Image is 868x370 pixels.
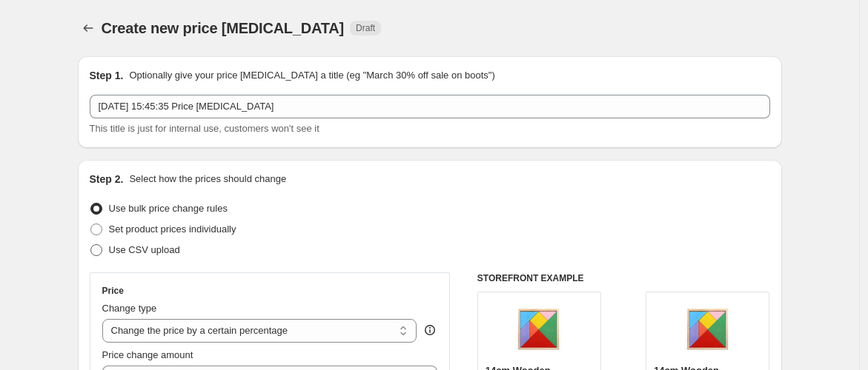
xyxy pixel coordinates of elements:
img: 00-18_80x.jpg [509,300,569,359]
span: Use CSV upload [109,244,180,255]
span: Use bulk price change rules [109,203,228,214]
span: Set product prices individually [109,223,236,235]
span: Price change amount [102,349,193,360]
span: Draft [356,22,375,34]
button: Price change jobs [78,18,99,38]
h2: Step 1. [90,68,124,83]
span: This title is just for internal use, customers won't see it [90,123,319,134]
h2: Step 2. [90,172,124,186]
p: Select how the prices should change [129,172,286,186]
h3: Price [102,285,124,297]
span: Create new price [MEDICAL_DATA] [102,20,345,36]
div: help [423,323,437,337]
img: 00-18_80x.jpg [678,300,738,359]
p: Optionally give your price [MEDICAL_DATA] a title (eg "March 30% off sale on boots") [129,68,494,83]
input: 30% off holiday sale [90,95,770,118]
span: Change type [102,303,157,314]
h6: STOREFRONT EXAMPLE [477,272,770,284]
